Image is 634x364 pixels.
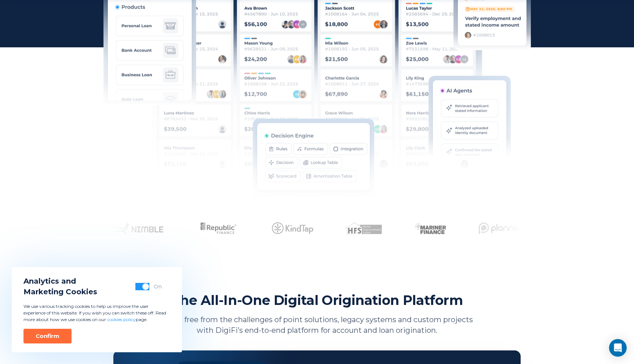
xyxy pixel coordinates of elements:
img: Client Logo 1 [113,222,163,234]
h2: The All-In-One Digital Origination Platform [171,292,463,309]
img: Client Logo 6 [478,222,526,234]
img: Client Logo 2 [196,222,240,234]
div: Open Intercom Messenger [609,339,627,357]
button: Confirm [23,329,72,343]
img: Client Logo 5 [414,222,446,234]
a: cookies policy [107,317,136,322]
span: Analytics and [23,276,97,287]
img: Client Logo 4 [346,222,382,234]
img: Client Logo 3 [272,222,313,234]
div: On [154,283,162,290]
span: Marketing Cookies [23,287,97,297]
p: We use various tracking cookies to help us improve the user experience of this website. If you wi... [23,303,170,323]
p: Break free from the challenges of point solutions, legacy systems and custom projects with DigiFi... [157,314,477,336]
div: Confirm [36,332,59,340]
